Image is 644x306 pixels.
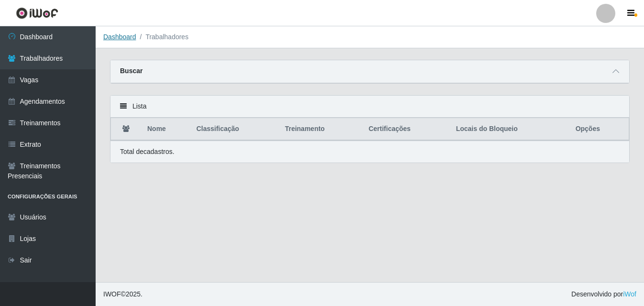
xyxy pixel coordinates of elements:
th: Nome [142,118,191,141]
span: IWOF [103,290,121,298]
span: Desenvolvido por [571,289,636,299]
img: CoreUI Logo [16,7,58,19]
li: Trabalhadores [136,32,189,42]
th: Classificação [191,118,279,141]
th: Treinamento [279,118,363,141]
th: Certificações [363,118,450,141]
div: Lista [110,96,629,118]
a: iWof [623,290,636,298]
strong: Buscar [120,67,142,75]
th: Locais do Bloqueio [450,118,570,141]
span: © 2025 . [103,289,142,299]
p: Total de cadastros. [120,147,175,157]
th: Opções [570,118,629,141]
nav: breadcrumb [96,26,644,48]
a: Dashboard [103,33,136,41]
